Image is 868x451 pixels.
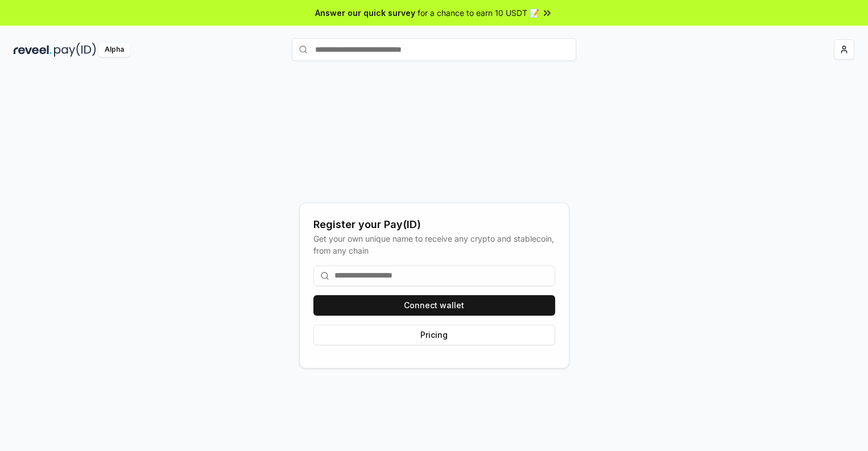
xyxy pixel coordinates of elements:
img: pay_id [54,43,96,57]
div: Register your Pay(ID) [313,217,555,233]
div: Alpha [98,43,130,57]
div: Get your own unique name to receive any crypto and stablecoin, from any chain [313,233,555,256]
button: Pricing [313,325,555,345]
button: Connect wallet [313,295,555,316]
img: reveel_dark [14,43,52,57]
span: Answer our quick survey [315,7,415,19]
span: for a chance to earn 10 USDT 📝 [418,7,539,19]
